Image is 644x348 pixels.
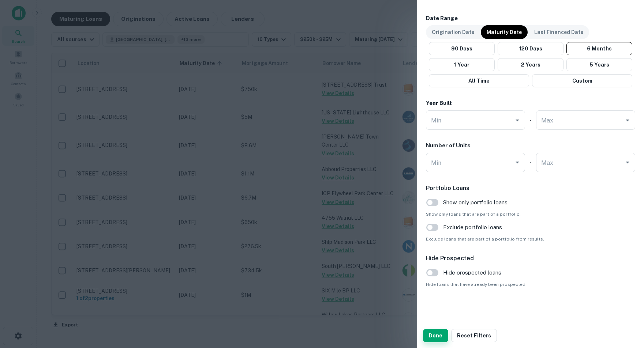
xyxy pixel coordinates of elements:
button: Reset Filters [451,329,497,342]
span: Show only loans that are part of a portfolio. [426,211,635,217]
iframe: Chat Widget [607,290,644,325]
button: Open [512,157,523,167]
button: Done [423,329,448,342]
h6: - [529,158,532,167]
button: All Time [429,74,529,87]
button: 2 Years [498,58,563,71]
button: 6 Months [566,42,632,55]
button: 5 Years [566,58,632,71]
button: Open [622,157,633,167]
span: Exclude portfolio loans [443,223,502,232]
span: Show only portfolio loans [443,198,508,207]
button: 120 Days [498,42,563,55]
span: Hide prospected loans [443,268,501,277]
p: Maturity Date [487,28,522,36]
button: 1 Year [429,58,495,71]
button: Open [512,115,523,125]
p: Last Financed Date [534,28,583,36]
h6: Year Built [426,99,452,107]
h6: Hide Prospected [426,254,635,263]
h6: Number of Units [426,141,471,150]
button: 90 Days [429,42,495,55]
span: Exclude loans that are part of a portfolio from results. [426,236,635,242]
h6: - [529,116,532,124]
button: Open [622,115,633,125]
span: Hide loans that have already been prospected. [426,281,635,288]
h6: Date Range [426,14,635,23]
h6: Portfolio Loans [426,184,635,193]
p: Origination Date [432,28,474,36]
button: Custom [532,74,632,87]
